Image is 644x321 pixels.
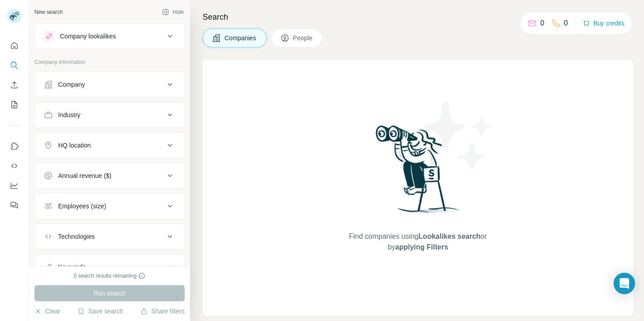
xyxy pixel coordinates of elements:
[225,34,257,42] span: Companies
[395,243,448,251] span: applying Filters
[346,231,489,253] span: Find companies using or by
[77,307,123,316] button: Save search
[35,25,184,47] button: Company lookalikes
[35,226,184,247] button: Technologies
[58,171,111,180] div: Annual revenue ($)
[35,74,184,95] button: Company
[7,77,21,93] button: Enrich CSV
[419,232,481,240] span: Lookalikes search
[7,177,21,194] button: Dashboard
[58,232,95,241] div: Technologies
[540,18,544,29] p: 0
[564,18,568,29] p: 0
[35,104,184,126] button: Industry
[35,165,184,186] button: Annual revenue ($)
[35,135,184,156] button: HQ location
[34,58,185,66] p: Company information
[74,272,146,280] div: 0 search results remaining
[7,138,21,154] button: Use Surfe on LinkedIn
[293,34,314,42] span: People
[7,57,21,73] button: Search
[60,32,116,41] div: Company lookalikes
[583,17,624,30] button: Buy credits
[7,97,21,113] button: My lists
[7,38,21,54] button: Quick start
[35,195,184,217] button: Employees (size)
[203,11,633,23] h4: Search
[140,307,185,316] button: Share filters
[7,197,21,213] button: Feedback
[58,80,85,89] div: Company
[58,202,106,211] div: Employees (size)
[58,141,91,150] div: HQ location
[7,158,21,174] button: Use Surfe API
[58,110,80,119] div: Industry
[156,5,190,19] button: Hide
[35,256,184,278] button: Keywords
[418,96,499,176] img: Surfe Illustration - Stars
[34,8,63,16] div: New search
[372,123,465,223] img: Surfe Illustration - Woman searching with binoculars
[58,262,85,271] div: Keywords
[34,307,60,316] button: Clear
[614,273,635,294] div: Open Intercom Messenger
